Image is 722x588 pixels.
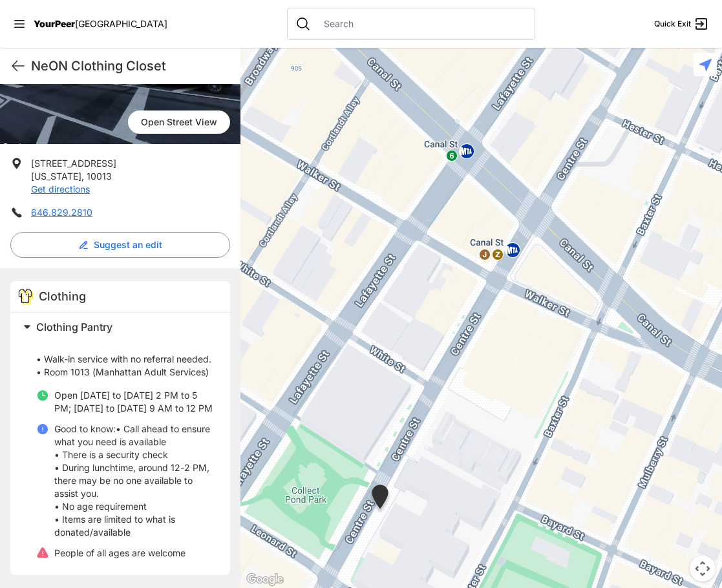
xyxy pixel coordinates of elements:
img: Google [244,571,286,588]
a: 646.829.2810 [31,207,92,218]
span: [US_STATE] [31,171,81,182]
h1: NeON Clothing Closet [31,57,230,75]
input: Search [316,17,527,30]
button: Map camera controls [690,556,716,582]
p: Good to know: • Call ahead to ensure what you need is available • There is a security check • Dur... [54,423,215,539]
span: People of all ages are welcome [54,547,186,558]
button: Suggest an edit [10,232,230,258]
a: Quick Exit [654,16,709,32]
span: YourPeer [34,18,75,29]
span: [STREET_ADDRESS] [31,158,116,169]
span: Suggest an edit [94,238,162,251]
a: Open this area in Google Maps (opens a new window) [244,571,286,588]
span: Clothing Pantry [36,320,112,333]
span: , [81,171,84,182]
span: Open [DATE] to [DATE] 2 PM to 5 PM; [DATE] to [DATE] 9 AM to 12 PM [54,390,213,414]
a: YourPeer[GEOGRAPHIC_DATA] [34,20,167,28]
span: Quick Exit [654,19,691,29]
span: 10013 [87,171,112,182]
a: Open Street View [128,110,230,134]
a: Get directions [31,184,90,194]
div: Manhattan Criminal Court [369,485,391,514]
p: • Walk-in service with no referral needed. • Room 1013 (Manhattan Adult Services) [36,340,215,379]
span: Clothing [39,289,86,303]
span: [GEOGRAPHIC_DATA] [75,18,167,29]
